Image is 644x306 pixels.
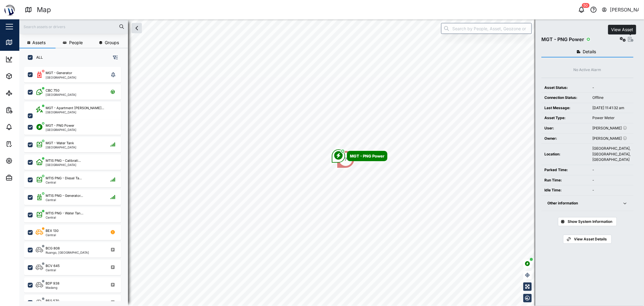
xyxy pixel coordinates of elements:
[46,228,59,233] div: BEX 130
[544,105,586,111] div: Last Message:
[46,263,60,269] div: BCV 645
[24,65,128,301] div: grid
[16,124,34,130] div: Alarms
[46,193,83,198] div: MTIS PNG - Generator...
[592,167,630,173] div: -
[46,163,81,166] div: [GEOGRAPHIC_DATA]
[3,3,16,16] img: Main Logo
[547,200,615,206] div: Other information
[46,251,89,254] div: Ruango, [GEOGRAPHIC_DATA]
[544,95,586,101] div: Connection Status:
[46,269,60,272] div: Central
[592,136,630,142] div: [PERSON_NAME]
[350,153,384,159] div: MGT - PNG Power
[46,246,60,251] div: BCG 808
[46,298,59,304] div: BEG 570
[16,174,34,181] div: Admin
[46,281,59,286] div: BDP 938
[16,107,36,113] div: Reports
[16,39,29,46] div: Map
[574,67,601,73] div: No Active Alarm
[46,141,74,146] div: MGT - Water Tank
[592,115,630,121] div: Power Meter
[544,151,586,157] div: Location:
[19,19,644,306] canvas: Map
[46,216,83,219] div: Central
[37,5,51,15] div: Map
[16,141,32,147] div: Tasks
[558,217,617,226] button: Show System Information
[46,123,74,128] div: MGT - PNG Power
[16,158,37,164] div: Settings
[33,55,43,60] label: ALL
[46,70,72,76] div: MGT - Generator
[592,105,630,111] div: [DATE] 11:41:32 am
[46,211,83,216] div: MTIS PNG - Water Tan...
[592,85,630,91] div: -
[583,50,596,54] span: Details
[46,106,104,111] div: MGT - Apartment [PERSON_NAME]...
[544,136,586,142] div: Owner:
[541,196,633,211] button: Other information
[105,41,119,45] span: Groups
[46,88,59,93] div: CBC 750
[592,146,630,163] div: [GEOGRAPHIC_DATA], [GEOGRAPHIC_DATA], [GEOGRAPHIC_DATA]
[16,56,43,63] div: Dashboard
[46,93,76,96] div: [GEOGRAPHIC_DATA]
[610,6,639,14] div: [PERSON_NAME]
[544,85,586,91] div: Asset Status:
[16,73,34,80] div: Assets
[46,286,59,289] div: Madang
[441,23,532,34] input: Search by People, Asset, Geozone or Place
[592,125,630,131] div: [PERSON_NAME]
[541,36,584,43] div: MGT - PNG Power
[46,198,83,201] div: Central
[568,217,612,226] span: Show System Information
[574,235,607,243] span: View Asset Details
[332,149,387,163] div: Map marker
[544,177,586,183] div: Run Time:
[69,41,83,45] span: People
[544,115,586,121] div: Asset Type:
[46,146,76,149] div: [GEOGRAPHIC_DATA]
[46,128,76,131] div: [GEOGRAPHIC_DATA]
[601,5,639,14] button: [PERSON_NAME]
[563,235,611,244] a: View Asset Details
[592,177,630,183] div: -
[592,187,630,193] div: -
[23,22,124,31] input: Search assets or drivers
[46,158,81,163] div: MTIS PNG - Calibrati...
[46,181,82,184] div: Central
[46,76,76,79] div: [GEOGRAPHIC_DATA]
[544,187,586,193] div: Idle Time:
[544,125,586,131] div: User:
[592,95,630,101] div: Offline
[46,233,59,236] div: Central
[46,111,104,114] div: [GEOGRAPHIC_DATA]
[16,90,30,96] div: Sites
[582,3,590,8] div: 50
[544,167,586,173] div: Parked Time:
[46,176,82,181] div: MTIS PNG - Diesel Ta...
[32,41,46,45] span: Assets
